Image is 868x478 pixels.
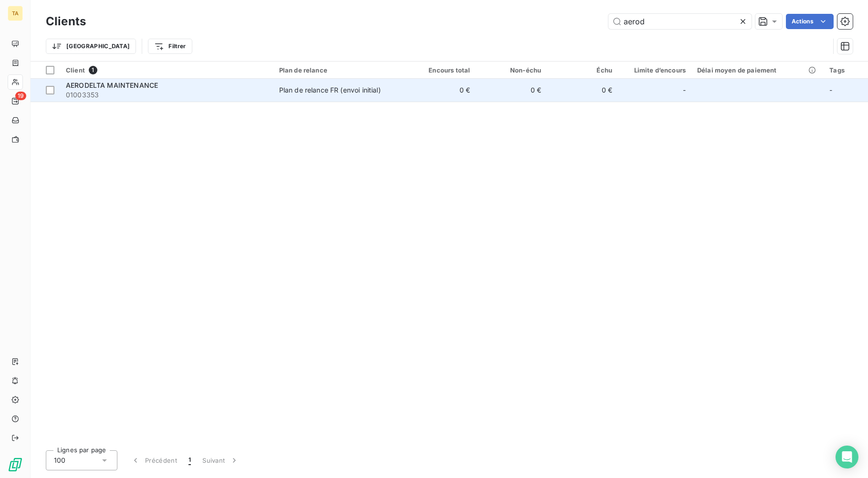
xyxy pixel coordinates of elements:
input: Rechercher [608,14,752,29]
td: 0 € [405,79,476,102]
img: Logo LeanPay [8,457,23,472]
span: - [683,85,686,95]
button: Suivant [197,450,245,470]
span: 100 [54,456,65,465]
div: Échu [553,66,612,74]
td: 0 € [476,79,547,102]
h3: Clients [46,13,86,30]
div: Limite d’encours [624,66,686,74]
span: AERODELTA MAINTENANCE [66,81,158,89]
div: TA [8,6,23,21]
div: Délai moyen de paiement [697,66,818,74]
td: 0 € [547,79,618,102]
span: 01003353 [66,90,268,100]
button: 1 [183,450,197,470]
span: 1 [188,456,191,465]
span: Client [66,66,85,74]
div: Encours total [410,66,470,74]
div: Plan de relance FR (envoi initial) [279,85,381,95]
button: Précédent [125,450,183,470]
button: [GEOGRAPHIC_DATA] [46,39,136,54]
span: 1 [89,66,97,74]
div: Tags [829,66,862,74]
button: Filtrer [148,39,192,54]
div: Non-échu [481,66,541,74]
button: Actions [786,14,834,29]
div: Open Intercom Messenger [836,446,858,468]
span: 19 [15,92,26,100]
span: - [829,86,832,94]
div: Plan de relance [279,66,399,74]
